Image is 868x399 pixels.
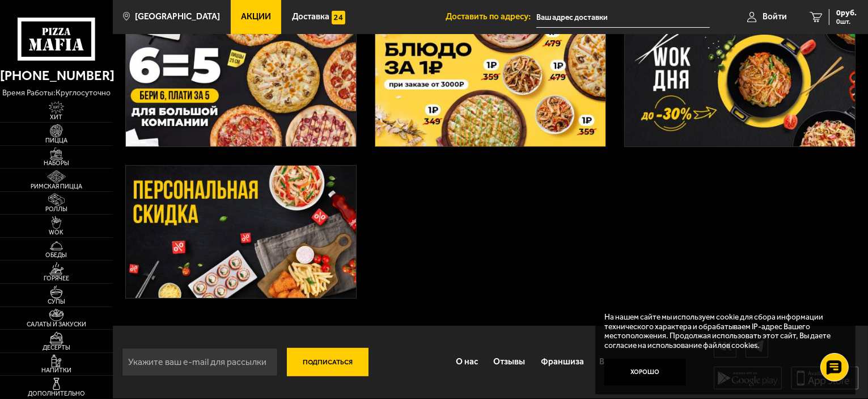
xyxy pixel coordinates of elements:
[763,12,787,21] span: Войти
[446,12,536,21] span: Доставить по адресу:
[604,312,840,350] p: На нашем сайте мы используем cookie для сбора информации технического характера и обрабатываем IP...
[604,359,686,386] button: Хорошо
[122,348,278,376] input: Укажите ваш e-mail для рассылки
[332,11,345,24] img: 15daf4d41897b9f0e9f617042186c801.svg
[836,18,857,25] span: 0 шт.
[592,347,646,377] a: Вакансии
[448,347,486,377] a: О нас
[292,12,329,21] span: Доставка
[486,347,533,377] a: Отзывы
[287,348,369,376] button: Подписаться
[135,12,220,21] span: [GEOGRAPHIC_DATA]
[836,9,857,17] span: 0 руб.
[533,347,592,377] a: Франшиза
[241,12,271,21] span: Акции
[536,7,710,28] input: Ваш адрес доставки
